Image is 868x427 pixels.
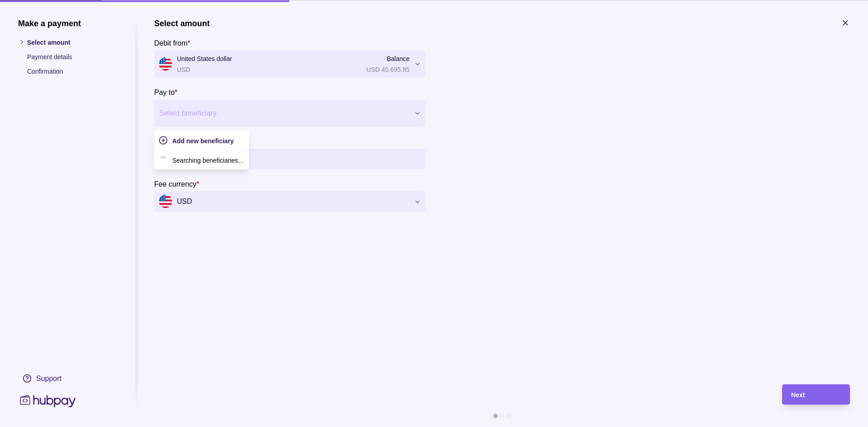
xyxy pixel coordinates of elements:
p: Confirmation [27,66,118,76]
span: Add new beneficiary [172,137,234,144]
input: amount [177,149,421,169]
h1: Select amount [154,18,210,28]
p: Fee currency [154,180,196,188]
h1: Make a payment [18,18,118,28]
label: Debit from [154,37,190,48]
button: Next [782,384,850,404]
p: Payment details [27,52,118,61]
label: Pay to [154,86,178,97]
p: Searching beneficiaries… [172,155,245,165]
button: Add new beneficiary [159,135,245,145]
p: Pay to [154,88,175,96]
label: Fee currency [154,178,199,189]
a: Support [18,369,118,388]
p: Select amount [27,37,118,47]
span: Next [791,391,805,399]
p: Debit from [154,39,188,47]
div: Support [36,373,61,383]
